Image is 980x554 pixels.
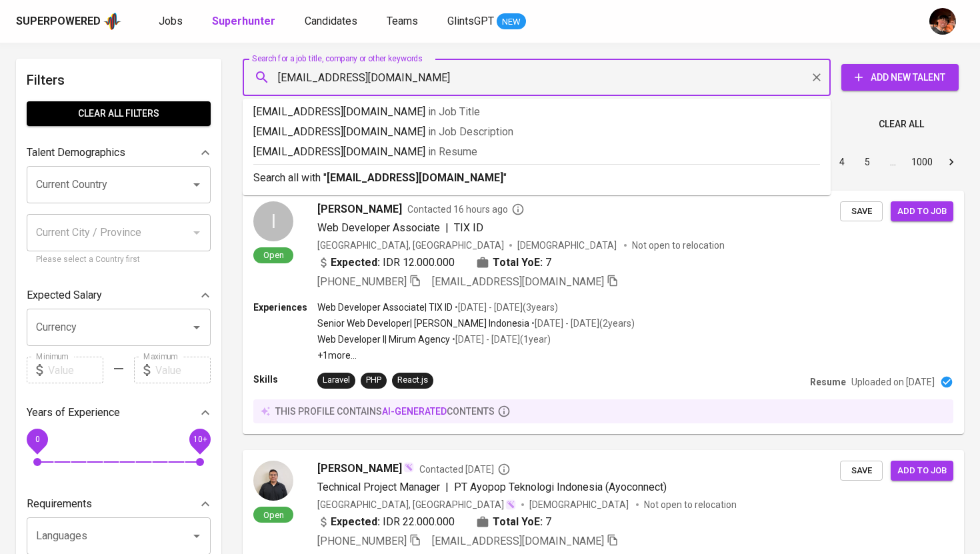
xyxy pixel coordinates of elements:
p: • [DATE] - [DATE] ( 3 years ) [453,301,558,314]
a: Superpoweredapp logo [16,11,121,31]
p: +1 more ... [317,349,635,362]
span: GlintsGPT [447,15,494,27]
p: [EMAIL_ADDRESS][DOMAIN_NAME] [253,124,820,140]
div: Expected Salary [27,282,211,309]
div: IDR 12.000.000 [317,255,455,271]
span: in Job Title [428,105,480,118]
div: React.js [397,374,428,387]
a: Superhunter [212,13,278,30]
b: Superhunter [212,15,275,27]
span: Technical Project Manager [317,481,440,493]
div: Talent Demographics [27,139,211,166]
button: Open [187,318,206,337]
span: | [445,220,449,236]
span: 7 [545,255,551,271]
svg: By Batam recruiter [511,203,525,216]
span: in Job Description [428,125,513,138]
div: [GEOGRAPHIC_DATA], [GEOGRAPHIC_DATA] [317,239,504,252]
span: Clear All filters [37,105,200,122]
span: [PERSON_NAME] [317,201,402,217]
button: Go to page 4 [831,151,853,173]
span: Add to job [897,463,947,479]
span: NEW [497,15,526,29]
nav: pagination navigation [728,151,964,173]
span: [DEMOGRAPHIC_DATA] [517,239,619,252]
button: Clear [807,68,826,87]
div: [GEOGRAPHIC_DATA], [GEOGRAPHIC_DATA] [317,498,516,511]
button: Clear All filters [27,101,211,126]
div: Laravel [323,374,350,387]
div: Superpowered [16,14,101,29]
span: [PHONE_NUMBER] [317,535,407,547]
img: magic_wand.svg [505,499,516,510]
button: Add to job [891,461,953,481]
div: PHP [366,374,381,387]
a: Candidates [305,13,360,30]
span: [PERSON_NAME] [317,461,402,477]
button: Add New Talent [841,64,959,91]
span: Jobs [159,15,183,27]
a: Jobs [159,13,185,30]
p: Resume [810,375,846,389]
span: 7 [545,514,551,530]
a: IOpen[PERSON_NAME]Contacted 16 hours agoWeb Developer Associate|TIX ID[GEOGRAPHIC_DATA], [GEOGRAP... [243,191,964,434]
span: Add to job [897,204,947,219]
svg: By Batam recruiter [497,463,511,476]
b: [EMAIL_ADDRESS][DOMAIN_NAME] [327,171,503,184]
input: Value [48,357,103,383]
span: Contacted [DATE] [419,463,511,476]
img: 35c22676c4bdef63891fa9665045a32f.jpeg [253,461,293,501]
span: TIX ID [454,221,483,234]
button: Go to page 5 [857,151,878,173]
p: [EMAIL_ADDRESS][DOMAIN_NAME] [253,144,820,160]
input: Value [155,357,211,383]
div: … [882,155,903,169]
span: Contacted 16 hours ago [407,203,525,216]
a: Teams [387,13,421,30]
p: Uploaded on [DATE] [851,375,935,389]
img: app logo [103,11,121,31]
span: Clear All [879,116,924,133]
b: Total YoE: [493,514,543,530]
p: Expected Salary [27,287,102,303]
h6: Filters [27,69,211,91]
span: PT Ayopop Teknologi Indonesia (Ayoconnect) [454,481,667,493]
b: Total YoE: [493,255,543,271]
span: [DEMOGRAPHIC_DATA] [529,498,631,511]
p: Talent Demographics [27,145,125,161]
b: Expected: [331,514,380,530]
span: Save [847,204,876,219]
p: Not open to relocation [632,239,725,252]
span: 10+ [193,435,207,444]
p: • [DATE] - [DATE] ( 1 year ) [450,333,551,346]
p: Years of Experience [27,405,120,421]
p: Experiences [253,301,317,314]
p: Requirements [27,496,92,512]
span: Add New Talent [852,69,948,86]
span: in Resume [428,145,477,158]
p: Web Developer I | Mirum Agency [317,333,450,346]
span: Save [847,463,876,479]
span: [EMAIL_ADDRESS][DOMAIN_NAME] [432,535,604,547]
span: Open [258,509,289,521]
button: Add to job [891,201,953,222]
button: Open [187,175,206,194]
span: [PHONE_NUMBER] [317,275,407,288]
button: Go to next page [941,151,962,173]
span: | [445,479,449,495]
a: GlintsGPT NEW [447,13,526,30]
img: diemas@glints.com [929,8,956,35]
p: Search all with " " [253,170,820,186]
button: Save [840,461,883,481]
p: Please select a Country first [36,253,201,267]
p: Senior Web Developer | [PERSON_NAME] Indonesia [317,317,529,330]
button: Open [187,527,206,545]
span: 0 [35,435,39,444]
div: Years of Experience [27,399,211,426]
p: Web Developer Associate | TIX ID [317,301,453,314]
div: I [253,201,293,241]
p: • [DATE] - [DATE] ( 2 years ) [529,317,635,330]
p: [EMAIL_ADDRESS][DOMAIN_NAME] [253,104,820,120]
span: [EMAIL_ADDRESS][DOMAIN_NAME] [432,275,604,288]
div: Requirements [27,491,211,517]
